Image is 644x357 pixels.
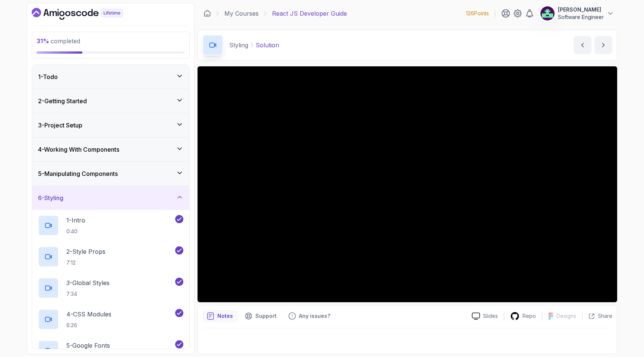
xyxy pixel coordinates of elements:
[66,259,105,266] p: 7:12
[284,310,335,322] button: Feedback button
[483,312,498,320] p: Slides
[38,97,87,105] h3: 2 - Getting Started
[38,121,82,130] h3: 3 - Project Setup
[37,37,49,45] span: 31 %
[66,290,110,298] p: 7:34
[240,310,281,322] button: Support button
[299,312,330,320] p: Any issues?
[582,312,612,320] button: Share
[540,6,555,20] img: user profile image
[38,169,118,178] h3: 5 - Manipulating Components
[38,193,63,202] h3: 6 - Styling
[66,310,111,319] p: 4 - CSS Modules
[598,312,612,320] p: Share
[224,9,259,18] a: My Courses
[66,216,85,225] p: 1 - Intro
[38,72,58,81] h3: 1 - Todo
[540,6,614,21] button: user profile image[PERSON_NAME]Software Engineer
[255,312,277,320] p: Support
[558,6,604,13] p: [PERSON_NAME]
[37,37,80,45] span: completed
[466,312,504,320] a: Slides
[229,41,248,50] p: Styling
[556,312,576,320] p: Designs
[272,9,347,18] p: React JS Developer Guide
[38,278,183,298] button: 3-Global Styles7:34
[523,312,536,320] p: Repo
[558,13,604,21] p: Software Engineer
[466,10,489,17] p: 126 Points
[38,215,183,236] button: 1-Intro0:40
[594,36,612,54] button: next content
[217,312,233,320] p: Notes
[66,247,105,256] p: 2 - Style Props
[38,246,183,267] button: 2-Style Props7:12
[198,66,617,302] iframe: 7 - Solution
[38,309,183,330] button: 4-CSS Modules6:26
[203,10,211,17] a: Dashboard
[32,186,189,210] button: 6-Styling
[32,113,189,137] button: 3-Project Setup
[66,341,110,350] p: 5 - Google Fonts
[66,322,111,329] p: 6:26
[202,310,237,322] button: notes button
[32,138,189,161] button: 4-Working With Components
[32,89,189,113] button: 2-Getting Started
[32,65,189,89] button: 1-Todo
[32,8,140,20] a: Dashboard
[256,41,279,50] p: Solution
[66,278,110,287] p: 3 - Global Styles
[32,162,189,186] button: 5-Manipulating Components
[38,145,119,154] h3: 4 - Working With Components
[504,312,542,321] a: Repo
[574,36,591,54] button: previous content
[66,228,85,235] p: 0:40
